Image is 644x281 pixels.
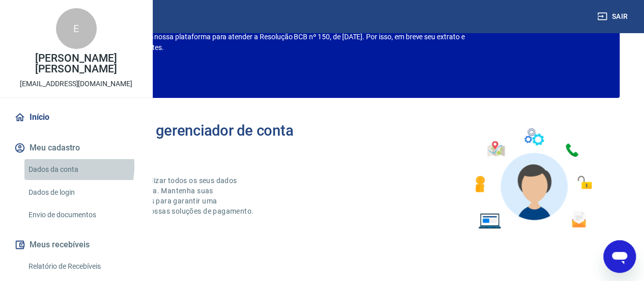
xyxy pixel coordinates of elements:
[12,106,140,129] a: Início
[595,7,632,26] button: Sair
[20,79,132,89] p: [EMAIL_ADDRESS][DOMAIN_NAME]
[56,8,97,49] div: E
[603,240,636,273] iframe: Botão para abrir a janela de mensagens
[45,122,322,155] h2: Bem-vindo(a) ao gerenciador de conta Vindi
[466,122,599,235] img: Imagem de um avatar masculino com diversos icones exemplificando as funcionalidades do gerenciado...
[40,32,491,53] p: Estamos realizando adequações em nossa plataforma para atender a Resolução BCB nº 150, de [DATE]....
[12,234,140,256] button: Meus recebíveis
[24,205,140,225] a: Envio de documentos
[8,53,144,74] p: [PERSON_NAME] [PERSON_NAME]
[24,159,140,180] a: Dados da conta
[12,137,140,159] button: Meu cadastro
[24,182,140,203] a: Dados de login
[24,256,140,277] a: Relatório de Recebíveis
